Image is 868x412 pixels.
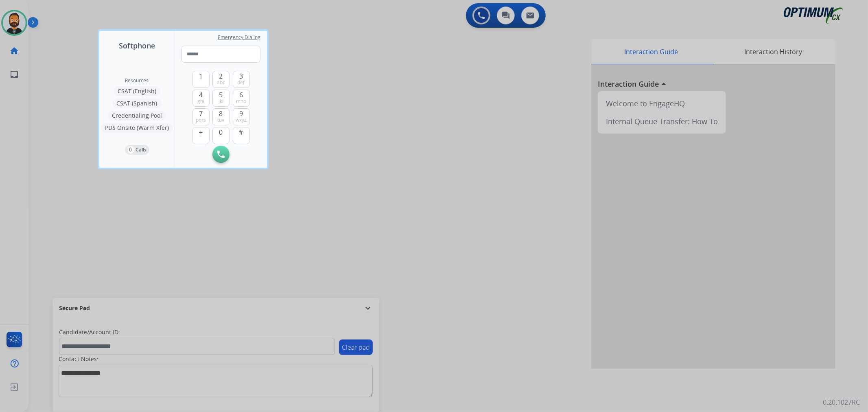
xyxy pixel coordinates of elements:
span: 9 [239,109,243,118]
span: Softphone [119,40,155,51]
span: pqrs [196,117,206,123]
p: 0.20.1027RC [823,397,860,407]
span: tuv [218,117,225,123]
p: Calls [136,146,147,153]
button: CSAT (Spanish) [113,99,162,108]
button: + [192,127,210,144]
button: 7pqrs [192,108,210,125]
span: 0 [219,127,223,137]
span: mno [236,98,246,105]
button: 3def [233,71,250,88]
button: 4ghi [192,90,210,107]
span: Emergency Dialing [218,34,260,41]
span: # [239,127,243,137]
button: 9wxyz [233,108,250,125]
span: 1 [199,71,203,81]
span: 3 [239,71,243,81]
button: # [233,127,250,144]
button: 0 [212,127,230,144]
button: 2abc [212,71,230,88]
span: 4 [199,90,203,100]
button: PDS Onsite (Warm Xfer) [101,123,173,133]
button: 0Calls [125,145,149,155]
span: wxyz [236,117,247,123]
span: abc [217,79,225,86]
span: def [238,79,245,86]
button: Credentialing Pool [108,111,166,121]
span: 7 [199,109,203,118]
button: 5jkl [212,90,230,107]
button: 8tuv [212,108,230,125]
span: 8 [219,109,223,118]
img: call-button [217,151,225,158]
span: Resources [125,77,149,84]
button: 1 [192,71,210,88]
span: 2 [219,71,223,81]
span: ghi [197,98,204,105]
p: 0 [127,146,134,153]
button: 6mno [233,90,250,107]
button: CSAT (English) [114,86,160,96]
span: jkl [219,98,223,105]
span: 5 [219,90,223,100]
span: + [199,127,203,137]
span: 6 [239,90,243,100]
